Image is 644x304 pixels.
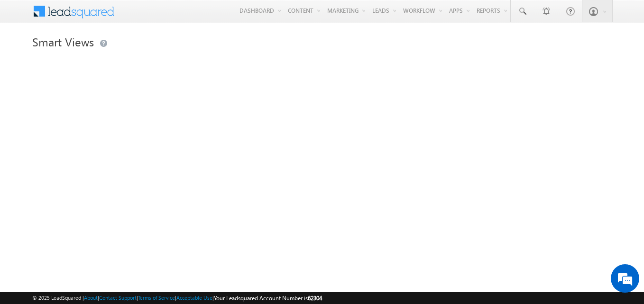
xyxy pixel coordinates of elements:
span: © 2025 LeadSquared | | | | | [32,294,322,303]
span: Smart Views [32,34,94,49]
a: Terms of Service [138,295,175,301]
a: Acceptable Use [176,295,212,301]
a: Contact Support [99,295,137,301]
span: Your Leadsquared Account Number is [214,295,322,302]
span: 62304 [308,295,322,302]
a: About [84,295,98,301]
